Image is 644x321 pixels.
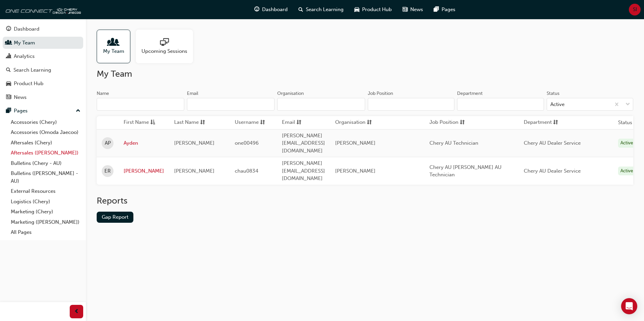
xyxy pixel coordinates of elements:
div: Email [187,90,198,97]
span: [PERSON_NAME][EMAIL_ADDRESS][DOMAIN_NAME] [282,160,325,181]
button: SI [629,4,641,15]
a: Dashboard [3,23,83,35]
div: Open Intercom Messenger [621,298,637,314]
span: Chery AU [PERSON_NAME] AU Technician [429,164,502,178]
button: Pages [3,105,83,117]
a: Accessories (Chery) [8,117,83,128]
span: guage-icon [254,5,259,14]
span: pages-icon [434,5,439,14]
div: Analytics [14,52,35,60]
span: SI [633,6,637,13]
a: Marketing (Chery) [8,207,83,217]
span: Search Learning [306,6,344,13]
span: [PERSON_NAME] [174,140,215,146]
a: Marketing ([PERSON_NAME]) [8,217,83,227]
span: down-icon [625,100,630,109]
span: pages-icon [6,108,11,114]
a: car-iconProduct Hub [349,3,397,16]
span: AP [105,139,111,147]
span: Product Hub [362,6,392,13]
span: Last Name [174,118,199,127]
input: Name [97,98,184,111]
span: sorting-icon [367,118,372,127]
div: Active [618,139,636,148]
input: Job Position [368,98,455,111]
span: guage-icon [6,26,11,32]
span: car-icon [354,5,359,14]
div: Status [547,90,559,97]
input: Department [457,98,544,111]
span: news-icon [402,5,408,14]
div: Search Learning [13,66,51,74]
a: Upcoming Sessions [136,30,198,63]
span: [PERSON_NAME] [174,168,215,174]
span: Department [524,118,552,127]
img: oneconnect [3,3,81,16]
span: news-icon [6,95,11,101]
a: Gap Report [97,212,133,223]
input: Organisation [277,98,365,111]
span: one00496 [235,140,259,146]
span: car-icon [6,81,11,87]
div: Dashboard [14,25,39,33]
span: Organisation [335,118,365,127]
span: Job Position [429,118,458,127]
a: News [3,91,83,104]
div: Product Hub [14,80,43,87]
h2: My Team [97,69,633,79]
div: Job Position [368,90,393,97]
span: people-icon [109,38,118,47]
span: sorting-icon [460,118,465,127]
input: Email [187,98,275,111]
button: Last Namesorting-icon [174,118,211,127]
span: News [410,6,423,13]
span: chart-icon [6,53,11,60]
a: All Pages [8,227,83,238]
a: Analytics [3,50,83,63]
span: ER [104,167,111,175]
a: Search Learning [3,64,83,76]
span: Username [235,118,259,127]
span: prev-icon [74,308,79,316]
span: Upcoming Sessions [141,47,187,55]
th: Status [618,119,632,127]
span: search-icon [298,5,303,14]
a: [PERSON_NAME] [124,167,164,175]
span: Chery AU Dealer Service [524,140,581,146]
a: External Resources [8,186,83,197]
a: Product Hub [3,77,83,90]
div: Organisation [277,90,304,97]
a: Bulletins ([PERSON_NAME] - AU) [8,168,83,186]
span: Email [282,118,295,127]
span: chau0834 [235,168,258,174]
span: Dashboard [262,6,288,13]
span: First Name [124,118,149,127]
button: First Nameasc-icon [124,118,161,127]
span: sorting-icon [260,118,265,127]
a: guage-iconDashboard [249,3,293,16]
span: sorting-icon [200,118,205,127]
h2: Reports [97,195,633,206]
a: My Team [3,37,83,49]
a: Bulletins (Chery - AU) [8,158,83,169]
span: asc-icon [150,118,155,127]
button: Organisationsorting-icon [335,118,372,127]
span: up-icon [76,107,80,115]
div: Active [618,167,636,176]
button: DashboardMy TeamAnalyticsSearch LearningProduct HubNews [3,22,83,105]
a: Accessories (Omoda Jaecoo) [8,127,83,138]
button: Usernamesorting-icon [235,118,272,127]
div: News [14,94,27,101]
span: Chery AU Dealer Service [524,168,581,174]
span: sorting-icon [296,118,301,127]
div: Name [97,90,109,97]
a: Aftersales (Chery) [8,138,83,148]
div: Department [457,90,483,97]
div: Pages [14,107,28,115]
button: Emailsorting-icon [282,118,319,127]
a: pages-iconPages [428,3,461,16]
span: [PERSON_NAME] [335,168,376,174]
span: [PERSON_NAME] [335,140,376,146]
